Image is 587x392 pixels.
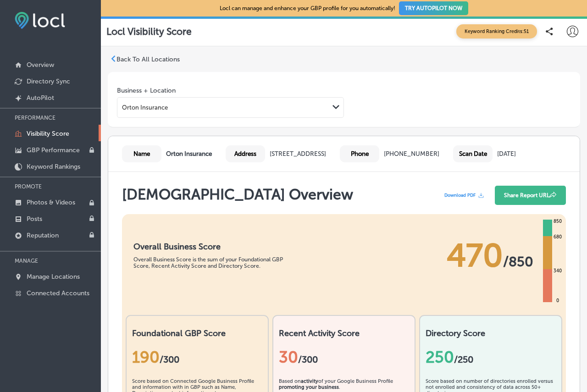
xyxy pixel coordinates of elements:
span: / 850 [503,254,533,270]
span: 470 [447,236,503,275]
div: 340 [552,267,564,275]
button: Share Report URL [495,186,566,205]
p: Directory Sync [27,77,70,85]
span: /250 [454,354,473,365]
div: 190 [132,348,262,367]
span: /300 [298,354,318,365]
p: Back To All Locations [116,55,180,63]
h2: Foundational GBP Score [132,328,262,338]
div: Name [122,145,161,162]
button: TRY AUTOPILOT NOW [399,1,468,15]
div: Scan Date [453,145,493,162]
div: Orton Insurance [122,104,168,111]
div: Phone [340,145,379,162]
h1: [DEMOGRAPHIC_DATA] Overview [122,186,353,210]
h2: Directory Score [426,328,556,338]
h2: Recent Activity Score [279,328,409,338]
div: [STREET_ADDRESS] [270,150,326,158]
p: Photos & Videos [27,199,75,206]
span: Keyword Ranking Credits: 51 [456,24,537,39]
div: 250 [426,348,556,367]
img: fda3e92497d09a02dc62c9cd864e3231.png [15,12,65,29]
p: GBP Performance [27,146,80,154]
div: Address [226,145,265,162]
div: 850 [552,218,564,225]
span: Download PDF [444,193,476,198]
h1: Overall Business Score [133,242,294,252]
p: Connected Accounts [27,289,89,297]
p: Overview [27,61,54,69]
b: Orton Insurance [166,150,212,158]
p: Posts [27,215,42,223]
div: 680 [552,233,564,241]
div: [DATE] [497,150,516,158]
div: 30 [279,348,409,367]
span: / 300 [160,354,179,365]
p: Visibility Score [27,130,69,138]
div: [PHONE_NUMBER] [384,150,439,158]
div: Overall Business Score is the sum of your Foundational GBP Score, Recent Activity Score and Direc... [133,256,294,269]
b: promoting your business [279,384,339,390]
b: activity [301,378,318,384]
p: Locl Visibility Score [106,26,192,37]
p: Keyword Rankings [27,163,80,171]
div: 0 [554,297,561,304]
label: Business + Location [117,87,176,94]
p: Reputation [27,232,59,239]
p: Manage Locations [27,273,80,281]
p: AutoPilot [27,94,54,102]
